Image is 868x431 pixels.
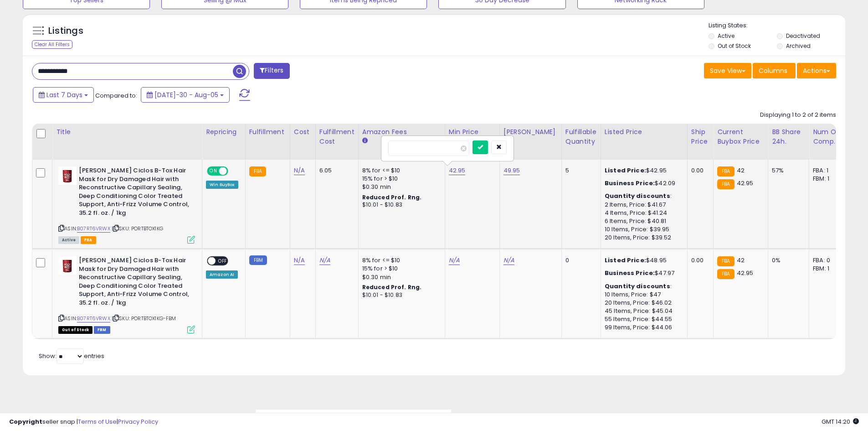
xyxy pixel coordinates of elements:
[362,265,438,273] div: 15% for > $10
[58,166,195,243] div: ASIN:
[362,256,438,265] div: 8% for <= $10
[772,127,805,146] div: BB Share 24h.
[79,166,190,219] b: [PERSON_NAME] Ciclos B-Tox Hair Mask for Dry Damaged Hair with Reconstructive Capillary Sealing, ...
[362,127,441,137] div: Amazon Fees
[709,21,845,30] p: Listing States:
[691,127,709,146] div: Ship Price
[605,192,670,200] b: Quantity discounts
[605,127,683,137] div: Listed Price
[39,352,104,360] span: Show: entries
[141,87,230,103] button: [DATE]-30 - Aug-05
[154,90,218,99] span: [DATE]-30 - Aug-05
[503,166,520,175] a: 49.95
[759,66,787,75] span: Columns
[717,256,734,266] small: FBA
[605,225,680,234] div: 10 Items, Price: $39.95
[58,326,92,334] span: All listings that are currently out of stock and unavailable for purchase on Amazon
[605,179,680,187] div: $42.09
[249,166,266,177] small: FBA
[58,256,77,275] img: 31fT-f7wqBL._SL40_.jpg
[605,269,680,277] div: $47.97
[449,166,466,175] a: 42.95
[249,255,267,265] small: FBM
[717,127,764,146] div: Current Buybox Price
[772,256,802,265] div: 0%
[813,127,846,146] div: Num of Comp.
[208,167,219,175] span: ON
[737,166,745,175] span: 42
[605,291,680,299] div: 10 Items, Price: $47
[565,166,594,175] div: 5
[503,256,514,265] a: N/A
[605,234,680,242] div: 20 Items, Price: $39.52
[77,225,110,233] a: B07RT6VRWX
[691,166,706,175] div: 0.00
[449,256,460,265] a: N/A
[605,166,680,175] div: $42.95
[46,90,82,99] span: Last 7 Days
[691,256,706,265] div: 0.00
[605,256,646,265] b: Listed Price:
[717,269,734,279] small: FBA
[94,326,110,334] span: FBM
[294,256,305,265] a: N/A
[319,166,351,175] div: 6.05
[362,166,438,175] div: 8% for <= $10
[58,236,79,244] span: All listings currently available for purchase on Amazon
[605,192,680,200] div: :
[605,179,655,187] b: Business Price:
[362,175,438,183] div: 15% for > $10
[362,183,438,191] div: $0.30 min
[362,291,438,299] div: $10.01 - $10.83
[813,265,843,273] div: FBM: 1
[362,201,438,209] div: $10.01 - $10.83
[605,166,646,175] b: Listed Price:
[33,87,94,103] button: Last 7 Days
[319,256,330,265] a: N/A
[48,25,83,37] h5: Listings
[718,32,734,40] label: Active
[813,166,843,175] div: FBA: 1
[112,225,163,232] span: | SKU: PORTBTOX1KG
[717,179,734,189] small: FBA
[294,166,305,175] a: N/A
[753,63,796,78] button: Columns
[786,32,820,40] label: Deactivated
[206,181,238,189] div: Win BuyBox
[605,256,680,265] div: $48.95
[95,91,137,100] span: Compared to:
[565,127,597,146] div: Fulfillable Quantity
[565,256,594,265] div: 0
[206,270,238,279] div: Amazon AI
[786,42,811,50] label: Archived
[737,256,745,265] span: 42
[717,166,734,177] small: FBA
[112,315,176,322] span: | SKU: PORTBTOX1KG-FBM
[58,166,77,185] img: 31fT-f7wqBL._SL40_.jpg
[718,42,751,50] label: Out of Stock
[813,256,843,265] div: FBA: 0
[797,63,836,78] button: Actions
[605,209,680,217] div: 4 Items, Price: $41.24
[362,137,368,145] small: Amazon Fees.
[449,127,496,137] div: Min Price
[605,299,680,307] div: 20 Items, Price: $46.02
[760,111,836,119] div: Displaying 1 to 2 of 2 items
[605,307,680,315] div: 45 Items, Price: $45.04
[319,127,354,146] div: Fulfillment Cost
[216,257,230,265] span: OFF
[227,167,241,175] span: OFF
[56,127,198,137] div: Title
[206,127,241,137] div: Repricing
[704,63,751,78] button: Save View
[503,127,558,137] div: [PERSON_NAME]
[605,201,680,209] div: 2 Items, Price: $41.67
[605,315,680,323] div: 55 Items, Price: $44.55
[605,323,680,332] div: 99 Items, Price: $44.06
[32,40,72,49] div: Clear All Filters
[254,63,289,79] button: Filters
[605,269,655,277] b: Business Price:
[58,256,195,332] div: ASIN:
[737,179,754,187] span: 42.95
[81,236,96,244] span: FBA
